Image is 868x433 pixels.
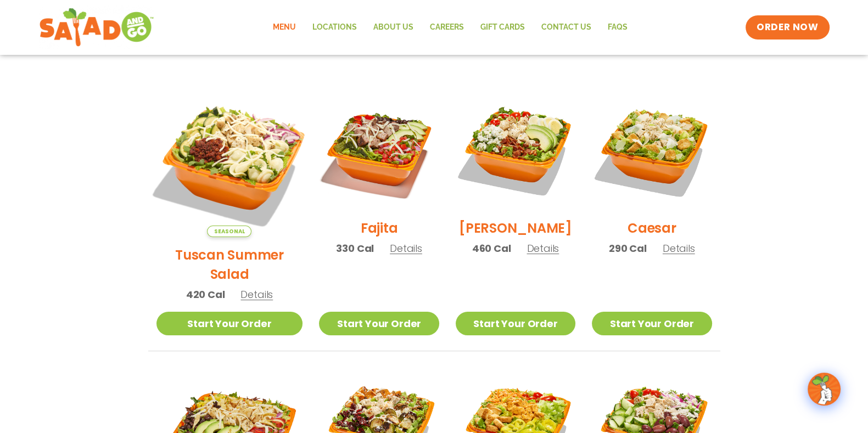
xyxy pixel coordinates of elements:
[527,241,559,255] span: Details
[746,15,829,40] a: ORDER NOW
[592,312,712,335] a: Start Your Order
[319,312,439,335] a: Start Your Order
[390,241,422,255] span: Details
[663,241,695,255] span: Details
[459,218,572,238] h2: [PERSON_NAME]
[240,288,273,301] span: Details
[336,241,374,256] span: 330 Cal
[143,78,315,250] img: Product photo for Tuscan Summer Salad
[422,15,472,40] a: Careers
[472,241,511,256] span: 460 Cal
[456,312,575,335] a: Start Your Order
[809,374,839,404] img: wpChatIcon
[609,241,647,256] span: 290 Cal
[757,21,818,34] span: ORDER NOW
[304,15,365,40] a: Locations
[265,15,304,40] a: Menu
[319,91,439,210] img: Product photo for Fajita Salad
[39,5,155,49] img: new-SAG-logo-768×292
[628,218,676,238] h2: Caesar
[361,218,398,238] h2: Fajita
[456,91,575,210] img: Product photo for Cobb Salad
[592,91,712,210] img: Product photo for Caesar Salad
[186,287,225,302] span: 420 Cal
[533,15,600,40] a: Contact Us
[207,226,251,237] span: Seasonal
[265,15,636,40] nav: Menu
[156,312,303,335] a: Start Your Order
[600,15,636,40] a: FAQs
[365,15,422,40] a: About Us
[472,15,533,40] a: GIFT CARDS
[156,245,303,284] h2: Tuscan Summer Salad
